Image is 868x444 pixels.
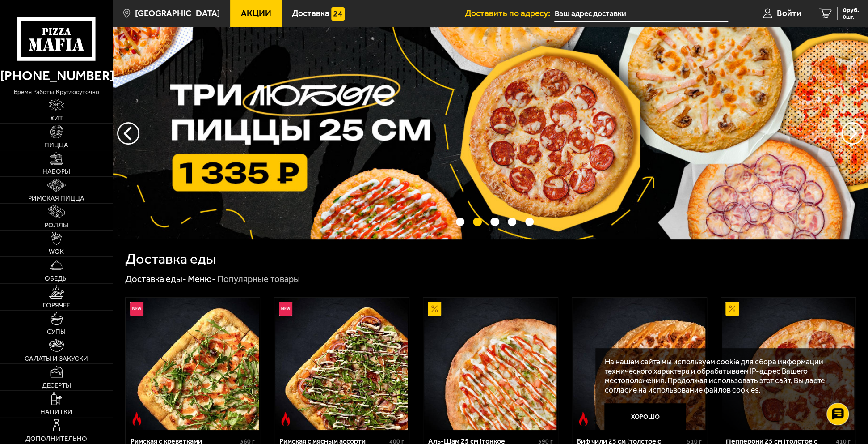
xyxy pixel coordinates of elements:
span: Наборы [42,168,70,175]
img: Римская с мясным ассорти [275,298,408,430]
span: [GEOGRAPHIC_DATA] [135,9,220,17]
a: АкционныйАль-Шам 25 см (тонкое тесто) [423,298,558,430]
span: Обеды [45,275,68,282]
a: Доставка еды- [125,273,186,284]
a: НовинкаОстрое блюдоРимская с креветками [126,298,260,430]
span: Супы [47,329,66,335]
button: точки переключения [525,218,534,226]
span: Хит [50,115,63,122]
span: Салаты и закуски [25,355,88,362]
span: Роллы [45,222,68,229]
img: 15daf4d41897b9f0e9f617042186c801.svg [331,7,345,21]
img: Акционный [725,302,739,315]
span: Доставить по адресу: [464,9,554,17]
img: Аль-Шам 25 см (тонкое тесто) [424,298,556,430]
span: Доставка [292,9,329,17]
img: Новинка [130,302,143,315]
span: Акции [240,9,271,17]
button: следующий [117,122,139,145]
p: На нашем сайте мы используем cookie для сбора информации технического характера и обрабатываем IP... [604,357,841,395]
img: Римская с креветками [126,298,259,430]
span: Десерты [42,382,71,389]
img: Острое блюдо [577,412,590,425]
h1: Доставка еды [125,252,216,266]
span: Горячее [43,302,70,309]
span: Войти [777,9,801,17]
button: предыдущий [841,122,864,145]
span: Римская пицца [28,195,84,202]
span: 0 шт. [843,14,859,20]
span: WOK [49,248,64,255]
a: НовинкаОстрое блюдоРимская с мясным ассорти [274,298,409,430]
span: 0 руб. [843,7,859,13]
img: Острое блюдо [130,412,143,425]
button: точки переключения [490,218,499,226]
input: Ваш адрес доставки [554,5,728,22]
img: Новинка [279,302,292,315]
img: Острое блюдо [279,412,292,425]
a: АкционныйПепперони 25 см (толстое с сыром) [721,298,855,430]
span: Пицца [44,142,68,149]
button: точки переключения [508,218,516,226]
div: Популярные товары [217,273,300,285]
a: Меню- [188,273,216,284]
img: Биф чили 25 см (толстое с сыром) [573,298,705,430]
img: Акционный [428,302,441,315]
button: Хорошо [604,403,686,431]
button: точки переключения [456,218,464,226]
button: точки переключения [473,218,481,226]
img: Пепперони 25 см (толстое с сыром) [722,298,854,430]
span: Дополнительно [25,435,87,442]
a: Острое блюдоБиф чили 25 см (толстое с сыром) [572,298,707,430]
span: Напитки [40,409,72,415]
